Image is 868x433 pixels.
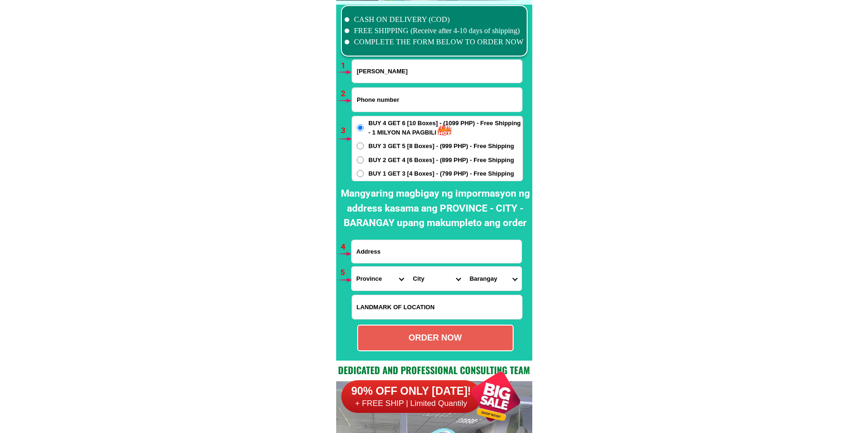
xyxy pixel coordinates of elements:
span: BUY 1 GET 3 [4 Boxes] - (799 PHP) - Free Shipping [368,169,514,178]
li: CASH ON DELIVERY (COD) [345,14,524,25]
select: Select commune [465,267,522,291]
span: BUY 4 GET 6 [10 Boxes] - (1099 PHP) - Free Shipping - 1 MILYON NA PAGBILI [368,119,522,137]
h6: 3 [341,125,352,137]
input: BUY 3 GET 5 [8 Boxes] - (999 PHP) - Free Shipping [357,142,364,149]
input: BUY 1 GET 3 [4 Boxes] - (799 PHP) - Free Shipping [357,170,364,177]
h6: + FREE SHIP | Limited Quantily [341,398,481,409]
input: Input full_name [352,60,522,83]
span: BUY 3 GET 5 [8 Boxes] - (999 PHP) - Free Shipping [368,142,514,151]
input: BUY 2 GET 4 [6 Boxes] - (899 PHP) - Free Shipping [357,156,364,163]
h6: 90% OFF ONLY [DATE]! [341,384,481,398]
select: Select district [408,267,465,291]
span: BUY 2 GET 4 [6 Boxes] - (899 PHP) - Free Shipping [368,156,514,165]
li: COMPLETE THE FORM BELOW TO ORDER NOW [345,36,524,48]
h2: Mangyaring magbigay ng impormasyon ng address kasama ang PROVINCE - CITY - BARANGAY upang makumpl... [339,186,532,231]
input: Input address [352,240,522,263]
h6: 2 [341,88,352,100]
h6: 4 [341,241,352,253]
h6: 5 [340,267,351,279]
select: Select province [352,267,408,291]
input: Input phone_number [352,88,522,112]
h6: 1 [341,60,352,72]
li: FREE SHIPPING (Receive after 4-10 days of shipping) [345,25,524,36]
div: ORDER NOW [358,332,513,344]
h2: Dedicated and professional consulting team [336,363,532,377]
input: BUY 4 GET 6 [10 Boxes] - (1099 PHP) - Free Shipping - 1 MILYON NA PAGBILI [357,124,364,131]
input: Input LANDMARKOFLOCATION [352,295,522,319]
